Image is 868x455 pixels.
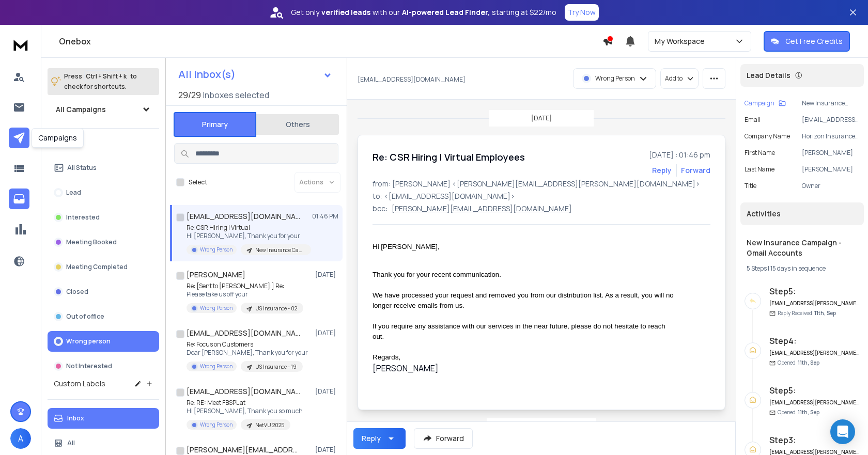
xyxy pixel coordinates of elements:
[802,149,860,157] p: [PERSON_NAME]
[48,306,159,327] button: Out of office
[745,99,774,107] p: Campaign
[48,356,159,376] button: Not Interested
[373,203,388,214] p: bcc:
[200,304,233,312] p: Wrong Person
[200,421,233,429] p: Wrong Person
[358,75,466,84] p: [EMAIL_ADDRESS][DOMAIN_NAME]
[315,387,338,396] p: [DATE]
[373,270,674,280] div: Thank you for your recent communication.
[747,264,767,273] span: 5 Steps
[48,137,159,151] h3: Filters
[747,70,791,81] p: Lead Details
[802,99,860,107] p: New Insurance Campaign - Gmail Accounts
[200,363,233,370] p: Wrong Person
[373,290,674,311] div: We have processed your request and removed you from our distribution list. As a result, you will ...
[373,321,674,342] div: If you require any assistance with our services in the near future, please do not hesitate to rea...
[745,149,775,157] p: First Name
[798,409,819,416] span: 11th, Sep
[187,445,300,455] h1: [PERSON_NAME][EMAIL_ADDRESS][DOMAIN_NAME]
[187,290,303,299] p: Please take us off your
[745,116,761,124] p: Email
[32,128,84,148] div: Campaigns
[178,69,236,80] h1: All Inbox(s)
[48,331,159,352] button: Wrong person
[48,232,159,253] button: Meeting Booked
[48,433,159,453] button: All
[66,312,104,321] p: Out of office
[203,89,269,101] h3: Inboxes selected
[778,309,836,317] p: Reply Received
[745,99,786,107] button: Campaign
[66,337,111,346] p: Wrong person
[255,305,297,312] p: US Insurance - 02
[402,7,490,18] strong: AI-powered Lead Finder,
[769,399,860,406] h6: [EMAIL_ADDRESS][PERSON_NAME][DOMAIN_NAME]
[66,189,81,197] p: Lead
[769,349,860,357] h6: [EMAIL_ADDRESS][PERSON_NAME][DOMAIN_NAME]
[187,328,300,338] h1: [EMAIL_ADDRESS][DOMAIN_NAME]
[48,207,159,228] button: Interested
[373,179,710,189] p: from: [PERSON_NAME] <[PERSON_NAME][EMAIL_ADDRESS][PERSON_NAME][DOMAIN_NAME]>
[652,165,672,176] button: Reply
[745,182,756,190] p: title
[64,71,137,92] p: Press to check for shortcuts.
[373,242,674,252] div: Hi [PERSON_NAME],
[187,211,300,222] h1: [EMAIL_ADDRESS][DOMAIN_NAME]
[187,270,245,280] h1: [PERSON_NAME]
[255,246,305,254] p: New Insurance Campaign - Gmail Accounts
[48,158,159,178] button: All Status
[373,352,674,363] div: Regards,
[178,89,201,101] span: 29 / 29
[66,263,128,271] p: Meeting Completed
[84,70,128,82] span: Ctrl + Shift + k
[362,433,381,444] div: Reply
[785,36,843,46] p: Get Free Credits
[187,386,300,397] h1: [EMAIL_ADDRESS][DOMAIN_NAME]
[830,419,855,444] div: Open Intercom Messenger
[745,165,774,174] p: Last Name
[66,238,117,246] p: Meeting Booked
[187,407,303,415] p: Hi [PERSON_NAME], Thank you so much
[747,264,858,273] div: |
[315,329,338,337] p: [DATE]
[814,309,836,317] span: 11th, Sep
[10,428,31,449] button: A
[802,165,860,174] p: [PERSON_NAME]
[595,74,635,83] p: Wrong Person
[770,264,826,273] span: 15 days in sequence
[187,232,311,240] p: Hi [PERSON_NAME], Thank you for your
[769,434,860,446] h6: Step 3 :
[802,132,860,140] p: Horizon Insurance Services
[54,379,105,389] h3: Custom Labels
[189,178,207,186] label: Select
[778,409,819,416] p: Opened
[312,212,338,221] p: 01:46 PM
[565,4,599,21] button: Try Now
[764,31,850,52] button: Get Free Credits
[778,359,819,367] p: Opened
[187,340,308,349] p: Re: Focus on Customers
[66,213,100,222] p: Interested
[315,271,338,279] p: [DATE]
[649,150,710,160] p: [DATE] : 01:46 pm
[681,165,710,176] div: Forward
[747,238,858,258] h1: New Insurance Campaign - Gmail Accounts
[769,300,860,307] h6: [EMAIL_ADDRESS][PERSON_NAME][DOMAIN_NAME]
[200,246,233,254] p: Wrong Person
[10,35,31,54] img: logo
[170,64,340,85] button: All Inbox(s)
[56,104,106,115] h1: All Campaigns
[187,282,303,290] p: Re: [Sent to [PERSON_NAME]:] Re:
[66,288,88,296] p: Closed
[291,7,556,18] p: Get only with our starting at $22/mo
[665,74,683,83] p: Add to
[769,335,860,347] h6: Step 4 :
[414,428,473,449] button: Forward
[256,113,339,136] button: Others
[187,399,303,407] p: Re: RE: Meet FBSPL at
[67,414,84,422] p: Inbox
[59,35,602,48] h1: Onebox
[67,164,97,172] p: All Status
[67,439,75,447] p: All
